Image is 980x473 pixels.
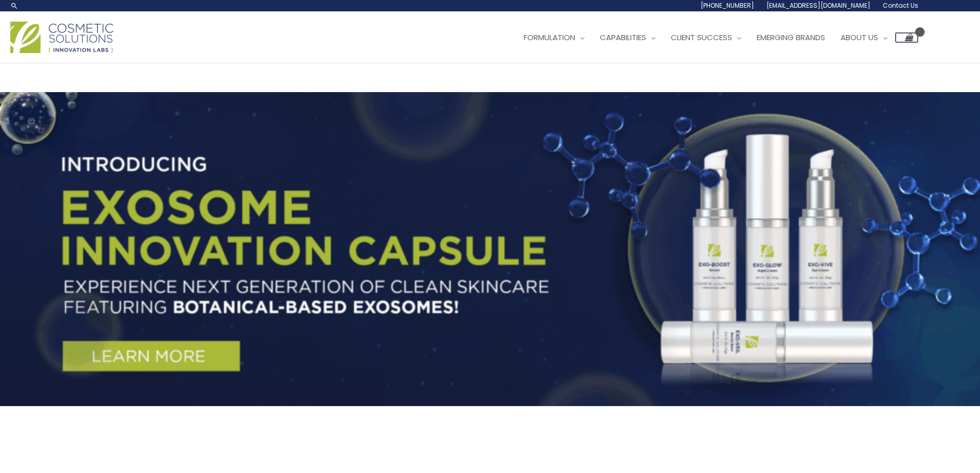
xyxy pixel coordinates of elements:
span: Formulation [524,32,575,43]
a: Capabilities [592,22,663,53]
span: Capabilities [600,32,646,43]
a: View Shopping Cart, empty [895,32,918,43]
span: Client Success [671,32,732,43]
span: [PHONE_NUMBER] [701,1,754,10]
a: About Us [833,22,895,53]
a: Search icon link [10,2,19,10]
a: Formulation [516,22,592,53]
span: Emerging Brands [757,32,825,43]
img: Cosmetic Solutions Logo [10,22,113,53]
span: Contact Us [883,1,918,10]
span: About Us [841,32,878,43]
nav: Site Navigation [508,22,918,53]
a: Emerging Brands [749,22,833,53]
span: [EMAIL_ADDRESS][DOMAIN_NAME] [767,1,870,10]
a: Client Success [663,22,749,53]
